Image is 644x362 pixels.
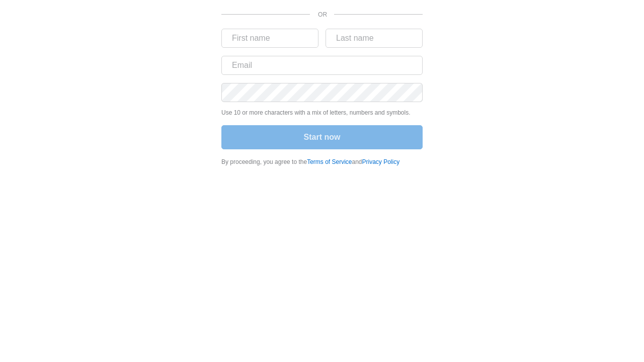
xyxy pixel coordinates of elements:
[318,10,322,19] p: OR
[362,158,400,165] a: Privacy Policy
[221,29,318,48] input: First name
[307,158,352,165] a: Terms of Service
[221,157,423,166] div: By proceeding, you agree to the and
[221,108,423,117] p: Use 10 or more characters with a mix of letters, numbers and symbols.
[326,29,423,48] input: Last name
[221,56,423,75] input: Email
